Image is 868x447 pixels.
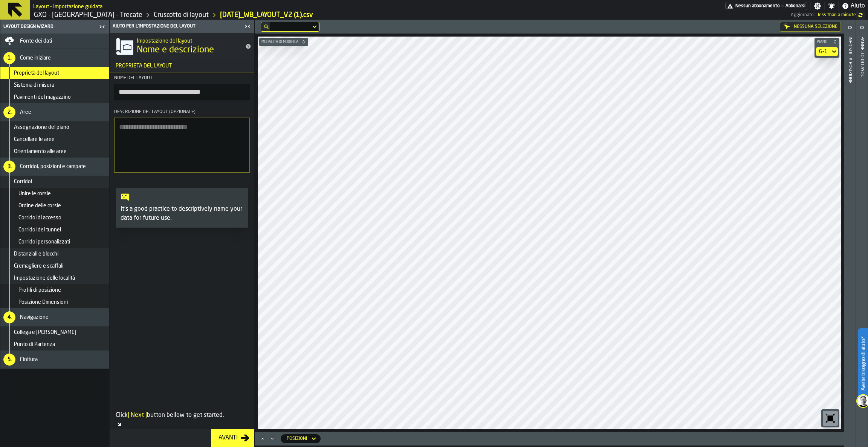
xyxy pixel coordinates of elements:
h2: Sub Title [33,2,102,10]
span: Nessun abbonamento [735,3,780,9]
div: Avanti [215,433,241,442]
li: menu Cremagliere e scaffali [0,260,109,272]
span: Corridoi di accesso [18,215,61,221]
span: Proprietà del layout [14,70,59,76]
button: button- [815,38,839,46]
li: menu Pavimenti del magazzino [0,91,109,103]
div: 2. [3,106,15,118]
li: menu Finitura [0,351,109,369]
span: Finitura [20,357,38,363]
div: DropdownMenuValue-floor-63e93db025 [819,49,827,55]
span: Aggiornato: [791,12,815,18]
span: | Next | [128,412,147,418]
li: menu Punto di Partenza [0,338,109,351]
span: Corridoi del tunnel [18,227,61,233]
span: Sistema di misura [14,82,54,88]
li: menu Orientamento alle aree [0,145,109,158]
span: Descrizione del layout (opzionale) [114,110,196,114]
span: Piano [815,40,831,44]
button: Maximize [258,435,267,442]
span: Abbonarsi [785,3,805,9]
span: Assegnazione del piano [14,124,69,130]
div: DropdownMenuValue-locations [281,434,321,443]
li: menu Distanziali e blocchi [0,248,109,260]
nav: Breadcrumb [33,11,412,20]
label: button-toggle-Aiuto [839,2,868,11]
li: menu Corridoi, posizioni e campate [0,158,109,176]
div: 1. [3,52,15,64]
div: Abbonamento al menu [725,2,807,10]
li: menu Corridoi di accesso [0,212,109,224]
label: Avete bisogno di aiuto? [859,329,867,398]
span: Corridoi [14,179,32,185]
span: Nome e descrizione [137,44,214,56]
li: menu Ordine delle corsie [0,200,109,212]
div: Nome del layout [114,75,250,81]
svg: Azzeramento dello zoom e della posizione [824,412,836,424]
a: link-to-/wh/i/7274009e-5361-4e21-8e36-7045ee840609/pricing/ [725,2,807,10]
a: link-to-/wh/i/7274009e-5361-4e21-8e36-7045ee840609 [34,11,142,19]
li: menu Cancellare le aree [0,133,109,145]
li: menu Fonte dei dati [0,34,109,49]
span: Orientamento alle aree [14,148,67,155]
span: Profili di posizione [18,287,61,293]
a: link-to-/wh/i/7274009e-5361-4e21-8e36-7045ee840609/designer [154,11,209,19]
div: button-toolbar-undefined [821,409,839,427]
li: menu Aree [0,103,109,121]
div: Pannello di layout [859,35,865,445]
header: Layout Design Wizard [0,20,109,34]
span: Corridoi personalizzati [18,239,70,245]
label: button-toolbar-Nome del layout [114,75,250,100]
li: menu Sistema di misura [0,79,109,91]
button: Minimize [268,435,277,442]
div: Aiuto per l'impostazione del layout [111,24,242,29]
div: DropdownMenuValue-floor-63e93db025 [816,47,838,56]
span: Cremagliere e scaffali [14,263,63,269]
div: Layout Design Wizard [2,24,97,29]
div: 3. [3,161,15,173]
li: menu Come iniziare [0,49,109,67]
span: Aiuto [851,2,865,11]
li: menu Collega e Collega Aree [0,326,109,338]
li: menu Posizione Dimensioni [0,296,109,308]
div: Info sulla posizione [847,35,853,445]
button: button- [259,38,308,46]
li: menu Impostazione delle località [0,272,109,284]
span: Unire le corsie [18,191,51,197]
a: link-to-/wh/i/7274009e-5361-4e21-8e36-7045ee840609/import/layout/42c556a4-cb10-4ef8-ab1a-ab8ac710... [220,11,313,19]
li: menu Assegnazione del piano [0,121,109,133]
li: menu Proprietà del layout [0,67,109,79]
span: Posizione Dimensioni [18,299,68,305]
div: DropdownMenuValue-locations [287,436,307,441]
h2: Sub Title [137,37,239,44]
li: menu Corridoi personalizzati [0,236,109,248]
textarea: Descrizione del layout (opzionale) [114,118,250,173]
span: Proprietà del layout [110,63,172,69]
span: Navigazione [20,314,49,320]
span: 10/09/2025, 12:24:41 [818,12,856,18]
span: Impostazione delle località [14,275,75,281]
span: Distanziali e blocchi [14,251,58,257]
span: Corridoi, posizioni e campate [20,164,86,170]
label: button-toggle-Chiudimi [97,22,107,31]
input: button-toolbar-Nome del layout [114,84,250,100]
header: Info sulla posizione [844,20,856,447]
span: Aree [20,109,31,115]
label: button-toggle-Aperto [845,21,855,35]
span: Cancellare le aree [14,136,55,142]
label: button-toggle-Chiudimi [242,22,253,31]
li: menu Unire le corsie [0,188,109,200]
span: Punto di Partenza [14,341,55,347]
li: menu Corridoi del tunnel [0,224,109,236]
div: 5. [3,354,15,366]
span: Pavimenti del magazzino [14,94,71,100]
div: 4. [3,311,15,323]
div: title-Nome e descrizione [110,33,254,60]
p: It's a good practice to descriptively name your data for future use. [121,205,243,223]
h3: title-section-Proprietà del layout [110,60,254,72]
button: button-Avanti [211,429,254,447]
span: — [781,3,784,9]
span: Collega e [PERSON_NAME] [14,329,76,335]
label: button-toggle-undefined [856,11,865,20]
span: Fonte dei dati [20,38,52,44]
